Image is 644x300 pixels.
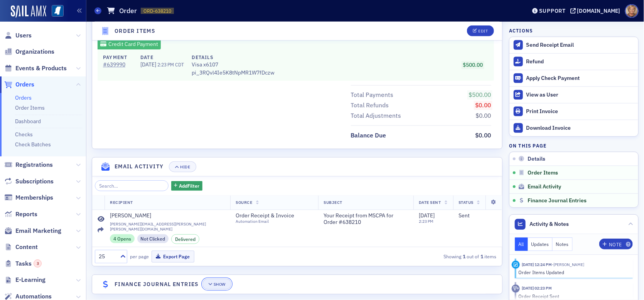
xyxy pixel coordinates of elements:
[463,61,483,68] span: $500.00
[115,27,155,35] h4: Order Items
[351,101,389,110] div: Total Refunds
[4,47,54,56] a: Organizations
[526,92,634,98] div: View as User
[522,262,552,267] time: 8/1/2025 12:24 PM
[509,53,638,70] button: Refund
[110,212,151,219] div: [PERSON_NAME]
[324,200,342,205] span: Subject
[110,222,225,232] span: [PERSON_NAME][EMAIL_ADDRESS][PERSON_NAME][PERSON_NAME][DOMAIN_NAME]
[95,180,169,191] input: Search…
[192,61,275,69] span: Visa x6107
[419,219,433,224] time: 2:23 PM
[553,237,573,251] button: Notes
[526,58,634,65] div: Refund
[419,200,441,205] span: Date Sent
[174,61,184,68] span: CDT
[509,86,638,103] button: View as User
[4,276,46,284] a: E-Learning
[509,120,638,136] a: Download Invoice
[519,269,628,276] div: Order Items Updated
[15,80,34,89] span: Orders
[552,262,584,267] span: Rachel Shirley
[15,94,32,101] a: Orders
[4,64,67,73] a: Events & Products
[512,285,520,293] div: Activity
[539,7,566,14] div: Support
[475,131,491,139] span: $0.00
[469,91,491,98] span: $500.00
[522,285,552,291] time: 5/20/2025 02:23 PM
[599,239,633,249] button: Note
[236,212,313,224] a: Order Receipt & InvoiceAutomation Email
[137,234,169,243] div: Not Clicked
[15,31,32,40] span: Users
[15,161,53,169] span: Registrations
[351,90,394,100] div: Total Payments
[509,70,638,86] button: Apply Check Payment
[4,193,53,202] a: Memberships
[351,131,389,140] span: Balance Due
[577,7,620,14] div: [DOMAIN_NAME]
[15,104,45,111] a: Order Items
[52,5,64,17] img: SailAMX
[15,259,42,268] span: Tasks
[103,54,132,61] h4: Payment
[110,200,133,205] span: Recipient
[512,261,520,269] div: Activity
[15,118,41,125] a: Dashboard
[15,64,67,73] span: Events & Products
[180,165,191,169] div: Hide
[11,5,46,18] img: SailAMX
[15,210,37,219] span: Reports
[171,181,203,191] button: AddFilter
[4,259,42,268] a: Tasks3
[351,131,386,140] div: Balance Due
[509,37,638,53] button: Send Receipt Email
[179,182,199,189] span: Add Filter
[15,141,51,148] a: Check Batches
[15,193,53,202] span: Memberships
[479,253,484,260] strong: 1
[192,54,275,61] h4: Details
[152,251,194,263] button: Export Page
[526,108,634,115] div: Print Invoice
[4,161,53,169] a: Registrations
[15,177,54,186] span: Subscriptions
[202,279,231,290] button: Show
[15,131,33,138] a: Checks
[115,280,199,288] h4: Finance Journal Entries
[526,75,634,82] div: Apply Check Payment
[46,5,64,18] a: View Homepage
[528,169,558,176] span: Order Items
[15,276,46,284] span: E-Learning
[236,200,252,205] span: Source
[519,293,628,300] div: Order Receipt Sent
[351,111,404,120] span: Total Adjustments
[351,111,401,120] div: Total Adjustments
[570,8,623,14] button: [DOMAIN_NAME]
[34,259,42,268] div: 3
[169,161,196,172] button: Hide
[15,47,54,56] span: Organizations
[528,156,545,163] span: Details
[351,101,392,110] span: Total Refunds
[476,112,491,119] span: $0.00
[119,6,137,15] h1: Order
[143,8,171,14] span: ORD-638210
[625,4,639,18] span: Profile
[98,39,161,49] div: Credit Card Payment
[99,253,116,261] div: 25
[4,227,61,235] a: Email Marketing
[459,200,474,205] span: Status
[110,212,225,219] a: [PERSON_NAME]
[324,212,408,226] span: Your Receipt from MSCPA for Order #638210
[530,220,569,228] span: Activity & Notes
[236,212,306,219] span: Order Receipt & Invoice
[509,103,638,120] a: Print Invoice
[4,243,38,251] a: Content
[478,29,488,33] div: Edit
[528,197,587,204] span: Finance Journal Entries
[515,237,528,251] button: All
[475,101,491,109] span: $0.00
